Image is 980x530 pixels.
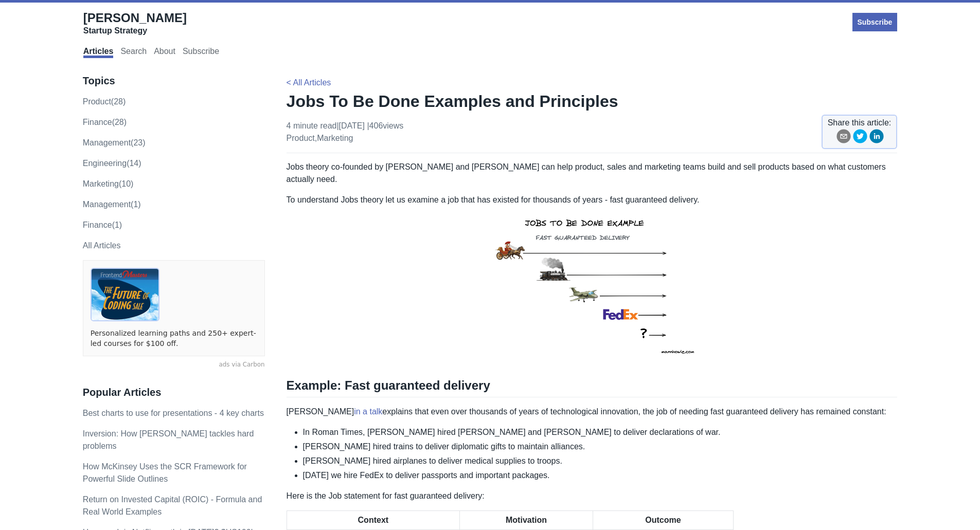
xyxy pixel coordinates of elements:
a: in a talk [354,407,382,416]
a: All Articles [83,241,121,250]
a: Search [120,47,147,58]
h1: Jobs To Be Done Examples and Principles [287,91,898,112]
a: About [154,47,175,58]
a: Subscribe [852,12,898,32]
div: Startup Strategy [83,26,187,36]
a: How McKinsey Uses the SCR Framework for Powerful Slide Outlines [83,462,247,483]
a: Return on Invested Capital (ROIC) - Formula and Real World Examples [83,495,262,516]
button: twitter [853,129,867,147]
p: Jobs theory co-founded by [PERSON_NAME] and [PERSON_NAME] can help product, sales and marketing t... [287,161,898,186]
a: Inversion: How [PERSON_NAME] tackles hard problems [83,429,254,450]
span: [PERSON_NAME] [83,11,187,25]
p: [PERSON_NAME] explains that even over thousands of years of technological innovation, the job of ... [287,406,898,418]
button: email [836,129,851,147]
li: [PERSON_NAME] hired trains to deliver diplomatic gifts to maintain alliances. [303,441,898,453]
li: [PERSON_NAME] hired airplanes to deliver medical supplies to troops. [303,455,898,467]
li: [DATE] we hire FedEx to deliver passports and important packages. [303,469,898,482]
a: Best charts to use for presentations - 4 key charts [83,409,264,417]
a: Management(1) [83,200,141,209]
p: Here is the Job statement for fast guaranteed delivery: [287,490,898,502]
a: Articles [83,47,114,58]
a: product(28) [83,97,126,106]
a: [PERSON_NAME]Startup Strategy [83,10,187,36]
a: marketing(10) [83,179,134,188]
th: Motivation [460,511,593,530]
th: Context [287,511,460,530]
span: | 406 views [367,121,403,130]
h3: Topics [83,75,265,87]
span: Share this article: [828,117,892,129]
img: jtbd example [471,206,713,365]
a: product [287,134,315,142]
p: 4 minute read | [DATE] , [287,120,404,144]
li: In Roman Times, [PERSON_NAME] hired [PERSON_NAME] and [PERSON_NAME] to deliver declarations of war. [303,426,898,438]
a: Subscribe [183,47,219,58]
button: linkedin [869,129,884,147]
img: ads via Carbon [91,268,159,321]
h3: Popular Articles [83,386,265,399]
a: Personalized learning paths and 250+ expert-led courses for $100 off. [91,328,257,349]
p: To understand Jobs theory let us examine a job that has existed for thousands of years - fast gua... [287,194,898,365]
a: finance(28) [83,118,127,126]
h2: Example: Fast guaranteed delivery [287,378,898,397]
a: ads via Carbon [83,360,265,370]
a: management(23) [83,138,146,147]
a: < All Articles [287,78,331,87]
th: Outcome [593,511,733,530]
a: marketing [317,134,353,142]
a: engineering(14) [83,159,141,168]
a: Finance(1) [83,221,122,229]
